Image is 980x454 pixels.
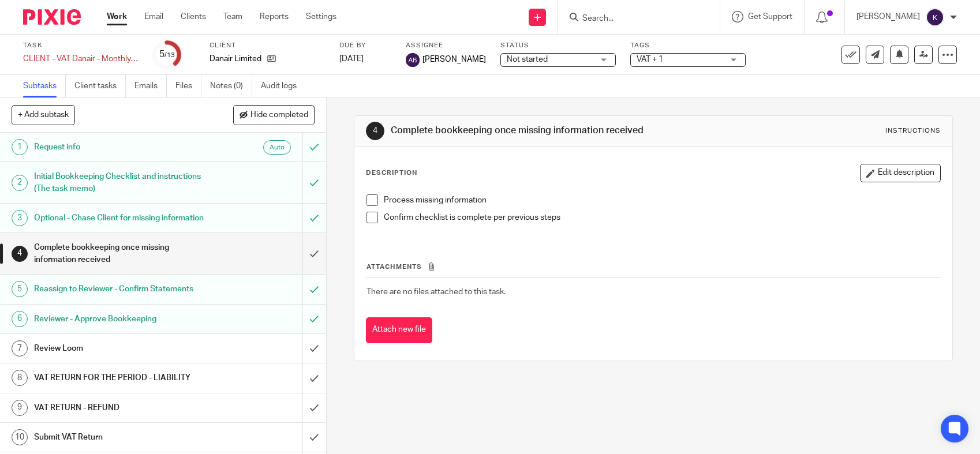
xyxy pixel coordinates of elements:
a: Reports [260,11,289,22]
span: [DATE] [339,55,364,63]
div: 5 [12,281,28,297]
div: 7 [12,340,28,357]
div: 9 [12,400,28,416]
p: Description [366,168,417,178]
h1: VAT RETURN FOR THE PERIOD - LIABILITY [34,369,205,387]
button: Hide completed [233,105,315,125]
a: Settings [306,11,336,22]
span: There are no files attached to this task. [366,288,506,296]
div: 4 [12,246,28,262]
a: Notes (0) [210,75,252,97]
div: CLIENT - VAT Danair - Monthly VAT Return [23,53,139,65]
div: 4 [366,122,384,140]
img: svg%3E [926,8,944,27]
span: [PERSON_NAME] [422,54,486,65]
label: Tags [630,41,746,50]
span: Hide completed [250,111,308,120]
h1: Review Loom [34,340,205,357]
h1: Initial Bookkeeping Checklist and instructions (The task memo) [34,168,205,197]
a: Subtasks [23,75,66,97]
div: 2 [12,175,28,191]
a: Team [223,11,242,22]
span: VAT + 1 [637,55,663,63]
p: Danair Limited [210,53,261,65]
div: 5 [159,48,175,61]
input: Search [581,14,685,24]
span: Not started [507,55,548,63]
a: Emails [134,75,167,97]
label: Status [500,41,616,50]
div: 1 [12,139,28,155]
a: Audit logs [261,75,305,97]
h1: Optional - Chase Client for missing information [34,209,205,227]
img: Pixie [23,9,81,25]
small: /13 [164,52,175,58]
button: Edit description [860,164,941,182]
h1: Reviewer - Approve Bookkeeping [34,310,205,328]
h1: Reassign to Reviewer - Confirm Statements [34,280,205,298]
h1: VAT RETURN - REFUND [34,399,205,417]
div: Auto [263,140,291,155]
a: Client tasks [74,75,126,97]
a: Work [107,11,127,22]
label: Task [23,41,139,50]
h1: Complete bookkeeping once missing information received [34,239,205,268]
h1: Submit VAT Return [34,429,205,446]
h1: Request info [34,138,205,156]
label: Due by [339,41,391,50]
span: Get Support [748,13,792,21]
div: Instructions [885,126,941,136]
div: 3 [12,210,28,226]
button: + Add subtask [12,105,75,125]
a: Clients [181,11,206,22]
p: [PERSON_NAME] [856,11,920,22]
a: Email [144,11,163,22]
a: Files [175,75,201,97]
h1: Complete bookkeeping once missing information received [391,125,678,137]
div: 10 [12,429,28,445]
img: svg%3E [406,53,420,67]
span: Attachments [366,264,422,270]
p: Process missing information [384,194,940,206]
label: Client [210,41,325,50]
div: 8 [12,370,28,386]
p: Confirm checklist is complete per previous steps [384,212,940,223]
label: Assignee [406,41,486,50]
button: Attach new file [366,317,432,343]
div: 6 [12,311,28,327]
